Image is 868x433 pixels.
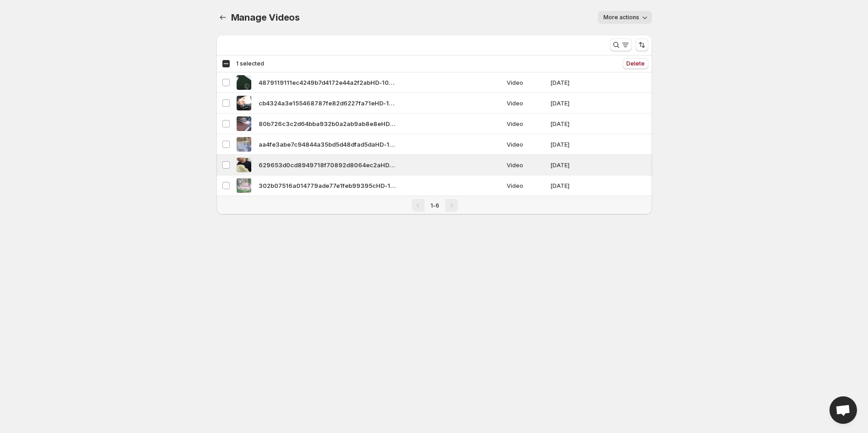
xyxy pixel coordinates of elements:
[507,160,545,170] span: Video
[507,140,545,149] span: Video
[237,158,251,172] img: 629653d0cd8949718f70892d8064ec2aHD-1080p-72Mbps-45621348
[507,181,545,190] span: Video
[610,38,632,51] button: Search and filter results
[237,75,251,90] img: 4879119111ec4249b7d4172e44a2f2abHD-1080p-72Mbps-45621365
[829,396,857,424] a: Open chat
[259,78,396,87] span: 4879119111ec4249b7d4172e44a2f2abHD-1080p-72Mbps-45621365
[236,60,264,67] span: 1 selected
[431,202,439,209] span: 1-6
[547,175,609,196] td: [DATE]
[636,38,648,51] button: Sort the results
[547,155,609,175] td: [DATE]
[259,99,396,108] span: cb4324a3e155468787fe82d6227fa71eHD-1080p-72Mbps-45621352
[623,58,648,69] button: Delete
[231,12,300,23] span: Manage Videos
[216,11,229,24] button: Manage Videos
[507,119,545,128] span: Video
[507,99,545,108] span: Video
[626,60,645,67] span: Delete
[547,134,609,155] td: [DATE]
[237,96,251,110] img: cb4324a3e155468787fe82d6227fa71eHD-1080p-72Mbps-45621352
[216,196,652,214] nav: Pagination
[237,116,251,131] img: 80b726c3c2d64bba932b0a2ab9ab8e8eHD-1080p-72Mbps-45621355
[547,72,609,93] td: [DATE]
[259,160,396,170] span: 629653d0cd8949718f70892d8064ec2aHD-1080p-72Mbps-45621348
[507,78,545,87] span: Video
[598,11,652,24] button: More actions
[237,137,251,152] img: aa4fe3abe7c94844a35bd5d48dfad5daHD-1080p-72Mbps-45621350
[237,178,251,193] img: 302b07516a014779ade77e1feb99395cHD-1080p-72Mbps-45621263
[547,114,609,134] td: [DATE]
[259,140,396,149] span: aa4fe3abe7c94844a35bd5d48dfad5daHD-1080p-72Mbps-45621350
[547,93,609,114] td: [DATE]
[259,119,396,128] span: 80b726c3c2d64bba932b0a2ab9ab8e8eHD-1080p-72Mbps-45621355
[603,14,639,21] span: More actions
[259,181,396,190] span: 302b07516a014779ade77e1feb99395cHD-1080p-72Mbps-45621263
